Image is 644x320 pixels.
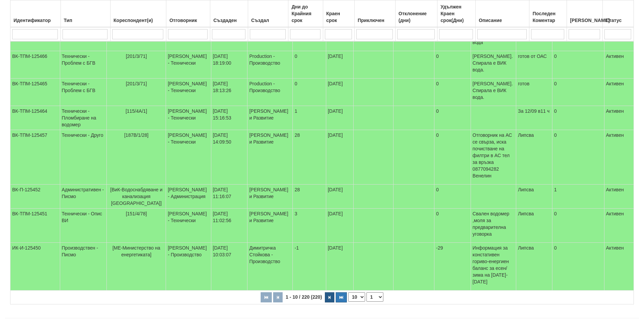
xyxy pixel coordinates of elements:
[552,79,604,106] td: 0
[518,187,534,192] span: Липсва
[434,209,471,243] td: 0
[567,0,602,27] th: Брой Файлове: No sort applied, activate to apply an ascending sort
[326,79,354,106] td: [DATE]
[247,130,293,185] td: [PERSON_NAME] и Развитие
[247,243,293,291] td: Димитричка Стойкова - Производство
[518,211,534,216] span: Липсва
[323,0,354,27] th: Краен срок: No sort applied, activate to apply an ascending sort
[437,0,476,27] th: Удължен Краен срок(Дни): No sort applied, activate to apply an ascending sort
[294,211,297,216] span: 3
[604,185,634,209] td: Активен
[294,245,299,251] span: -1
[60,209,107,243] td: Технически - Опис ВИ
[211,130,247,185] td: [DATE] 14:09:50
[126,54,147,59] span: [201/3/71]
[113,245,160,257] span: [МЕ-Министерство на енергетиката]
[60,51,107,79] td: Технически - Проблем с БГВ
[473,244,514,285] p: Информация за констативен гориво-енергиен баланс за есен/зима на [DATE]-[DATE]
[604,16,632,25] div: Статус
[290,2,321,25] div: Дни до Крайния срок
[12,16,59,25] div: Идентификатор
[63,16,109,25] div: Тип
[10,0,61,27] th: Идентификатор: No sort applied, activate to apply an ascending sort
[326,51,354,79] td: [DATE]
[284,294,324,300] span: 1 - 10 / 220 (220)
[294,81,297,86] span: 0
[604,243,634,291] td: Активен
[212,16,246,25] div: Създаден
[604,209,634,243] td: Активен
[294,187,300,192] span: 28
[166,243,211,291] td: [PERSON_NAME] - Производство
[604,79,634,106] td: Активен
[354,0,395,27] th: Приключен: No sort applied, activate to apply an ascending sort
[326,243,354,291] td: [DATE]
[552,209,604,243] td: 0
[10,185,60,209] td: ВК-П-125452
[434,106,471,130] td: 0
[434,51,471,79] td: 0
[397,9,436,25] div: Отклонение (дни)
[531,9,565,25] div: Последен Коментар
[166,79,211,106] td: [PERSON_NAME] - Технически
[552,106,604,130] td: 0
[434,243,471,291] td: -29
[604,106,634,130] td: Активен
[60,243,107,291] td: Производствен - Писмо
[166,185,211,209] td: [PERSON_NAME] - Администрация
[529,0,567,27] th: Последен Коментар: No sort applied, activate to apply an ascending sort
[439,2,474,25] div: Удължен Краен срок(Дни)
[248,0,288,27] th: Създал: No sort applied, activate to apply an ascending sort
[61,0,110,27] th: Тип: No sort applied, activate to apply an ascending sort
[211,51,247,79] td: [DATE] 18:19:00
[250,16,286,25] div: Създал
[10,51,60,79] td: ВК-ТПМ-125466
[211,106,247,130] td: [DATE] 15:16:53
[602,0,634,27] th: Статус: No sort applied, activate to apply an ascending sort
[326,130,354,185] td: [DATE]
[348,292,365,302] select: Брой редове на страница
[476,0,529,27] th: Описание: No sort applied, activate to apply an ascending sort
[247,106,293,130] td: [PERSON_NAME] и Развитие
[288,0,323,27] th: Дни до Крайния срок: No sort applied, activate to apply an ascending sort
[261,292,272,302] button: Първа страница
[326,209,354,243] td: [DATE]
[434,185,471,209] td: 0
[247,51,293,79] td: Production - Производство
[518,108,549,114] span: За 12/09 в11 ч
[326,106,354,130] td: [DATE]
[10,106,60,130] td: ВК-ТПМ-125464
[336,292,347,302] button: Последна страница
[518,54,547,59] span: готов от ОАС
[395,0,437,27] th: Отклонение (дни): No sort applied, activate to apply an ascending sort
[166,130,211,185] td: [PERSON_NAME] - Технически
[166,209,211,243] td: [PERSON_NAME] - Технически
[60,106,107,130] td: Технически - Пломбиране на водомер
[247,209,293,243] td: [PERSON_NAME] и Развитие
[211,209,247,243] td: [DATE] 11:02:56
[10,209,60,243] td: ВК-ТПМ-125451
[126,211,147,216] span: [151/4/78]
[325,9,353,25] div: Краен срок
[518,245,534,251] span: Липсва
[273,292,283,302] button: Предишна страница
[60,130,107,185] td: Технически - Друго
[569,16,600,25] div: [PERSON_NAME]
[552,51,604,79] td: 0
[210,0,248,27] th: Създаден: No sort applied, activate to apply an ascending sort
[473,210,514,237] p: Свален водомер ,моля за предварителна уговорка
[518,81,529,86] span: готов
[211,185,247,209] td: [DATE] 11:16:07
[10,130,60,185] td: ВК-ТПМ-125457
[356,16,393,25] div: Приключен
[211,243,247,291] td: [DATE] 10:03:07
[604,51,634,79] td: Активен
[325,292,334,302] button: Следваща страница
[10,243,60,291] td: ИК-И-125450
[477,16,527,25] div: Описание
[294,54,297,59] span: 0
[166,0,210,27] th: Отговорник: No sort applied, activate to apply an ascending sort
[125,108,147,114] span: [115/4А/1]
[60,185,107,209] td: Административен - Писмо
[166,106,211,130] td: [PERSON_NAME] - Технически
